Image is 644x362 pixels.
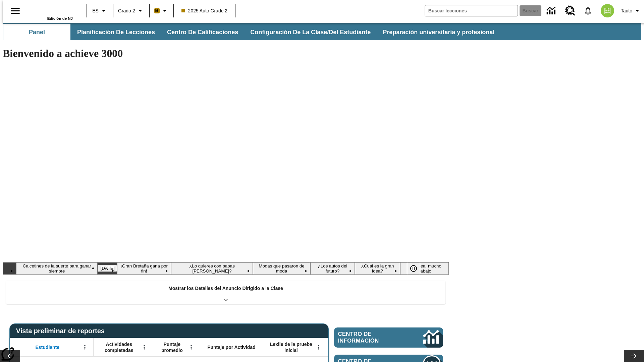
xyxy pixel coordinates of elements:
input: Buscar campo [425,5,518,16]
span: Edición de NJ [47,16,73,20]
div: Subbarra de navegación [3,24,500,40]
div: Portada [29,2,73,20]
button: Boost El color de la clase es anaranjado claro. Cambiar el color de la clase. [152,5,171,17]
span: B [155,6,159,15]
button: Abrir menú [314,342,324,352]
button: Configuración de la clase/del estudiante [245,24,376,40]
a: Centro de recursos, Se abrirá en una pestaña nueva. [561,2,579,20]
span: Actividades completadas [97,341,141,353]
button: Grado: Grado 2, Elige un grado [115,5,147,17]
button: Diapositiva 2 Día del Trabajo [98,265,117,272]
button: Abrir menú [139,342,149,352]
button: Abrir menú [80,342,90,352]
button: Pausar [407,262,420,275]
img: avatar image [601,4,614,17]
button: Panel [3,24,70,40]
span: Puntaje promedio [156,341,188,353]
button: Perfil/Configuración [618,5,644,17]
p: Mostrar los Detalles del Anuncio Dirigido a la Clase [168,285,283,292]
button: Abrir menú [186,342,196,352]
button: Planificación de lecciones [72,24,160,40]
a: Portada [29,3,73,16]
button: Abrir el menú lateral [5,1,25,21]
span: Tauto [621,7,632,14]
button: Diapositiva 4 ¿Lo quieres con papas fritas? [171,262,253,275]
button: Preparación universitaria y profesional [377,24,500,40]
span: Lexile de la prueba inicial [267,341,316,353]
button: Centro de calificaciones [162,24,244,40]
span: 2025 Auto Grade 2 [181,7,228,14]
button: Diapositiva 7 ¿Cuál es la gran idea? [355,262,400,275]
button: Diapositiva 6 ¿Los autos del futuro? [310,262,355,275]
button: Diapositiva 8 Una idea, mucho trabajo [400,262,449,275]
button: Lenguaje: ES, Selecciona un idioma [89,5,111,17]
div: Subbarra de navegación [3,23,641,40]
button: Escoja un nuevo avatar [597,2,618,19]
div: Pausar [407,262,427,275]
span: Vista preliminar de reportes [16,327,108,335]
h1: Bienvenido a achieve 3000 [3,47,449,60]
span: Estudiante [36,344,60,350]
span: Puntaje por Actividad [207,344,255,350]
button: Diapositiva 5 Modas que pasaron de moda [253,262,310,275]
a: Centro de información [334,327,443,348]
button: Diapositiva 3 ¡Gran Bretaña gana por fin! [117,262,171,275]
span: Centro de información [338,331,401,344]
span: Grado 2 [118,7,135,14]
div: Mostrar los Detalles del Anuncio Dirigido a la Clase [6,281,445,304]
a: Notificaciones [579,2,597,19]
span: ES [92,7,99,14]
a: Centro de información [543,2,561,20]
button: Carrusel de lecciones, seguir [624,350,644,362]
button: Diapositiva 1 Calcetines de la suerte para ganar siempre [16,262,98,275]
